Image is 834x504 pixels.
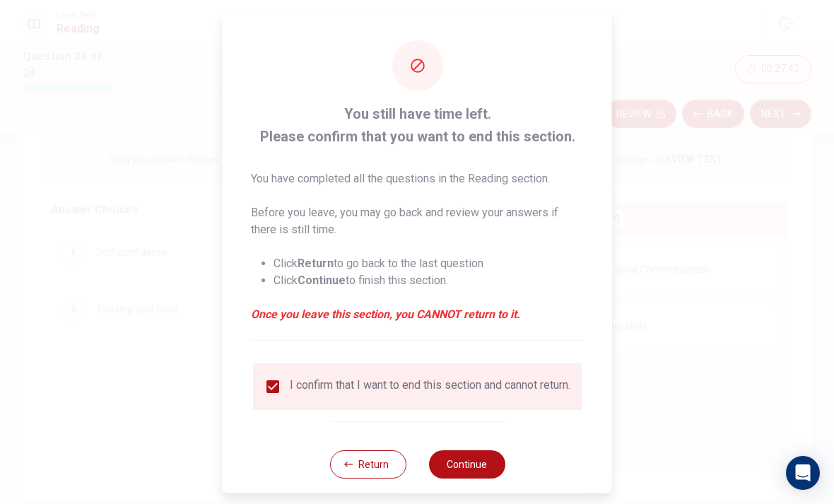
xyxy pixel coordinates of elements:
div: Open Intercom Messenger [786,456,820,490]
button: Continue [428,450,505,478]
strong: Continue [298,273,346,286]
strong: Return [298,256,334,269]
p: Before you leave, you may go back and review your answers if there is still time. [251,204,584,238]
li: Click to finish this section. [274,271,584,288]
span: You still have time left. Please confirm that you want to end this section. [251,102,584,147]
p: You have completed all the questions in the Reading section. [251,170,584,187]
em: Once you leave this section, you CANNOT return to it. [251,305,584,322]
button: Return [329,450,406,478]
li: Click to go back to the last question [274,254,584,271]
div: I confirm that I want to end this section and cannot return. [290,377,570,394]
